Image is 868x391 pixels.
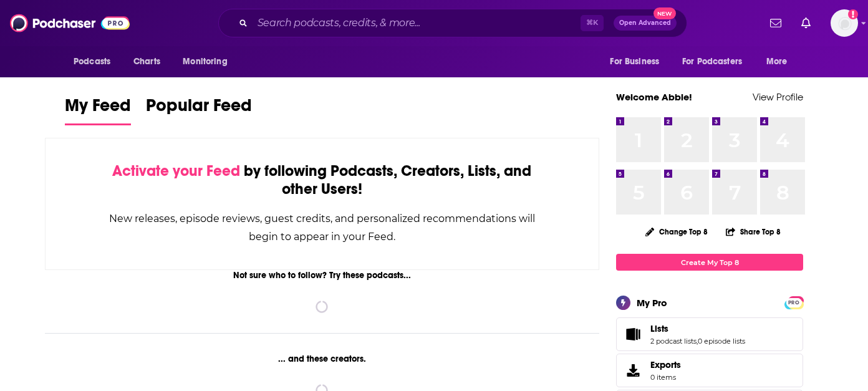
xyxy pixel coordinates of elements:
a: Exports [616,354,803,387]
span: Monitoring [183,53,227,70]
span: Podcasts [74,53,110,70]
a: Charts [125,50,168,74]
span: Activate your Feed [112,162,240,180]
button: open menu [65,50,127,74]
span: For Podcasters [682,53,742,70]
a: Lists [650,323,745,334]
a: Show notifications dropdown [765,12,786,34]
span: PRO [786,298,801,307]
a: Show notifications dropdown [796,12,816,34]
span: Exports [620,362,645,379]
button: Show profile menu [831,9,858,37]
span: Charts [133,53,160,70]
div: by following Podcasts, Creators, Lists, and other Users! [108,162,536,198]
a: 0 episode lists [698,337,745,345]
button: Open AdvancedNew [614,16,677,31]
button: open menu [601,50,675,74]
span: , [697,337,698,345]
a: View Profile [753,91,803,103]
a: Lists [620,326,645,343]
svg: Add a profile image [848,9,858,19]
a: My Feed [65,95,131,125]
span: For Business [610,53,659,70]
span: Logged in as abbie.hatfield [831,9,858,37]
span: Popular Feed [146,95,252,123]
span: Lists [616,317,803,351]
span: 0 items [650,373,681,382]
span: Lists [650,323,668,334]
button: open menu [674,50,760,74]
span: Exports [650,359,681,370]
a: Create My Top 8 [616,254,803,271]
button: Share Top 8 [725,220,781,244]
span: My Feed [65,95,131,123]
div: Search podcasts, credits, & more... [218,9,687,37]
img: Podchaser - Follow, Share and Rate Podcasts [10,11,130,35]
a: PRO [786,297,801,307]
input: Search podcasts, credits, & more... [253,13,581,33]
a: Popular Feed [146,95,252,125]
div: My Pro [637,297,667,309]
button: open menu [174,50,243,74]
a: Welcome Abbie! [616,91,692,103]
div: Not sure who to follow? Try these podcasts... [45,270,599,281]
span: ⌘ K [581,15,604,31]
button: Change Top 8 [638,224,715,239]
span: More [766,53,788,70]
div: New releases, episode reviews, guest credits, and personalized recommendations will begin to appe... [108,210,536,246]
button: open menu [758,50,803,74]
img: User Profile [831,9,858,37]
span: New [653,7,676,19]
div: ... and these creators. [45,354,599,364]
a: 2 podcast lists [650,337,697,345]
span: Open Advanced [619,20,671,26]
